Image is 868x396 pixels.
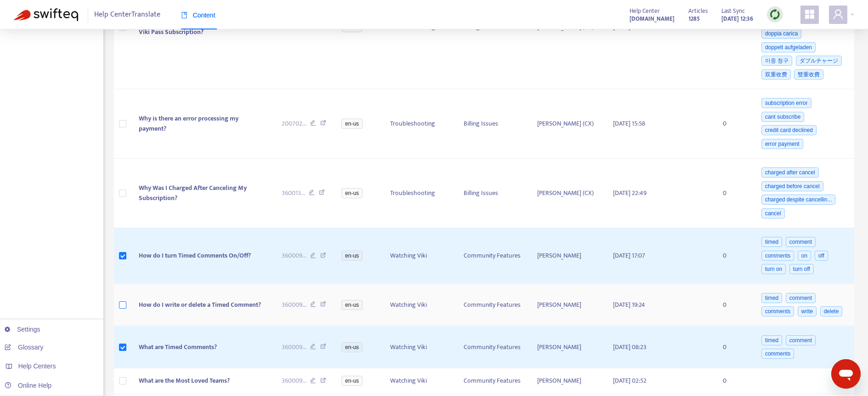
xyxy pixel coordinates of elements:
td: 0 [715,228,752,284]
span: timed [761,293,782,303]
span: 200702 ... [282,119,306,129]
span: Last Sync [721,6,745,16]
span: What are the Most Loved Teams? [139,375,230,386]
span: en-us [341,119,363,129]
span: comment [786,335,816,345]
td: [PERSON_NAME] [530,326,606,368]
a: [DOMAIN_NAME] [630,13,675,24]
span: en-us [341,376,363,386]
span: What are Timed Comments? [139,342,217,352]
span: user [833,9,844,20]
strong: [DOMAIN_NAME] [630,14,675,24]
span: en-us [341,251,363,261]
strong: 1285 [688,14,700,24]
span: [DATE] 08:23 [613,342,647,352]
td: Watching Viki [383,284,456,326]
span: How do I turn Timed Comments On/Off? [139,250,251,261]
span: Content [181,11,216,19]
span: Why is there an error processing my payment? [139,113,238,134]
span: en-us [341,342,363,352]
span: turn off [789,264,814,274]
span: appstore [804,9,815,20]
span: book [181,12,187,18]
span: comments [761,251,794,261]
span: Help Center [630,6,660,16]
span: timed [761,237,782,247]
td: [PERSON_NAME] [530,284,606,326]
span: doppelt aufgeladen [761,42,816,52]
span: write [798,306,817,316]
span: charged after cancel [761,167,819,178]
td: [PERSON_NAME] (CX) [530,89,606,159]
span: [DATE] 19:24 [613,299,645,310]
td: 0 [715,284,752,326]
td: Community Features [456,368,530,394]
td: Community Features [456,326,530,368]
a: Glossary [5,344,43,351]
span: 双重收费 [761,69,791,80]
span: error payment [761,139,803,149]
span: [DATE] 17:07 [613,250,645,261]
span: off [815,251,828,261]
span: en-us [341,188,363,198]
span: cant subscribe [761,112,804,122]
td: [PERSON_NAME] [530,228,606,284]
span: delete [820,306,843,316]
td: 0 [715,89,752,159]
span: [DATE] 15:58 [613,118,645,129]
span: cancel [761,208,785,218]
span: charged before cancel [761,181,823,191]
td: Watching Viki [383,368,456,394]
td: Watching Viki [383,326,456,368]
span: on [798,251,811,261]
span: 360009 ... [282,300,306,310]
td: [PERSON_NAME] [530,368,606,394]
a: Online Help [5,382,51,389]
span: comments [761,349,794,359]
td: Community Features [456,228,530,284]
span: timed [761,335,782,345]
span: comment [786,293,816,303]
span: subscription error [761,98,811,108]
span: comment [786,237,816,247]
span: How do I write or delete a Timed Comment? [139,299,261,310]
td: Billing Issues [456,89,530,159]
span: comments [761,306,794,316]
td: Troubleshooting [383,159,456,228]
span: en-us [341,300,363,310]
span: Why Was I Charged After Canceling My Subscription? [139,183,247,203]
span: doppia carica [761,29,801,39]
td: Billing Issues [456,159,530,228]
span: charged despite cancellin... [761,195,835,205]
span: 이중 청구 [761,56,792,66]
img: sync.dc5367851b00ba804db3.png [769,9,781,20]
td: 0 [715,159,752,228]
span: Help Center Translate [94,6,160,23]
span: [DATE] 22:49 [613,188,647,198]
iframe: Button to launch messaging window, conversation in progress [831,359,861,389]
td: [PERSON_NAME] (CX) [530,159,606,228]
img: Swifteq [14,8,78,21]
span: 360009 ... [282,251,306,261]
span: 360009 ... [282,342,306,352]
span: 360013 ... [282,188,305,198]
span: ダブルチャージ [796,56,842,66]
span: credit card declined [761,125,817,135]
span: Articles [688,6,708,16]
span: turn on [761,264,786,274]
td: Troubleshooting [383,89,456,159]
td: Community Features [456,284,530,326]
a: Settings [5,326,40,333]
span: 360009 ... [282,376,306,386]
td: Watching Viki [383,228,456,284]
span: Help Centers [18,362,56,370]
span: 雙重收費 [794,69,823,80]
td: 0 [715,368,752,394]
strong: [DATE] 12:36 [721,14,753,24]
span: [DATE] 02:52 [613,375,647,386]
td: 0 [715,326,752,368]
